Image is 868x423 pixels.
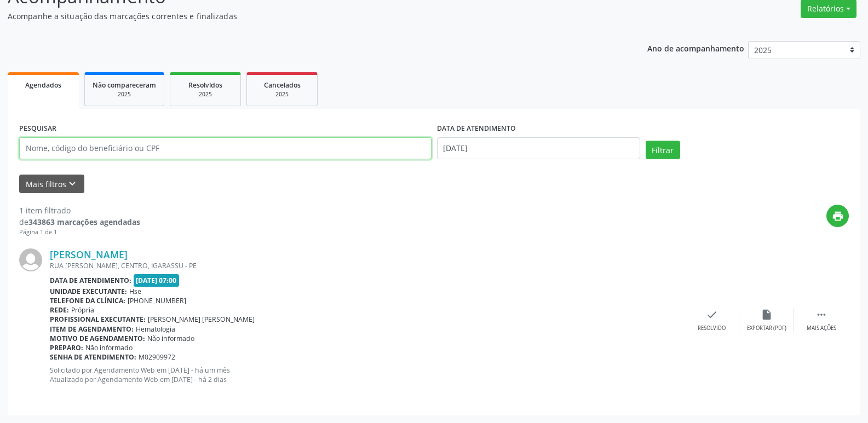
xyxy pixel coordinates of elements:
[19,137,432,159] input: Nome, código do beneficiário ou CPF
[93,80,156,90] span: Não compareceram
[50,248,128,260] a: [PERSON_NAME]
[50,305,69,315] b: Rede:
[19,248,42,271] img: img
[19,120,56,137] label: PESQUISAR
[826,205,849,227] button: print
[50,352,136,362] b: Senha de atendimento:
[66,178,78,190] i: keyboard_arrow_down
[50,325,134,334] b: Item de agendamento:
[128,296,186,305] span: [PHONE_NUMBER]
[129,287,141,296] span: Hse
[647,41,744,55] p: Ano de acompanhamento
[50,366,685,384] p: Solicitado por Agendamento Web em [DATE] - há um mês Atualizado por Agendamento Web em [DATE] - h...
[50,296,125,305] b: Telefone da clínica:
[50,334,145,343] b: Motivo de agendamento:
[93,90,156,98] div: 2025
[264,80,301,90] span: Cancelados
[8,10,605,22] p: Acompanhe a situação das marcações correntes e finalizadas
[50,261,685,270] div: RUA [PERSON_NAME], CENTRO, IGARASSU - PE
[832,210,844,222] i: print
[815,309,827,321] i: 
[761,309,773,321] i: insert_drive_file
[19,216,140,228] div: de
[134,274,180,287] span: [DATE] 07:00
[50,343,83,352] b: Preparo:
[698,325,726,332] div: Resolvido
[706,309,718,321] i: check
[139,352,175,362] span: M02909972
[147,334,194,343] span: Não informado
[188,80,222,90] span: Resolvidos
[19,175,84,194] button: Mais filtroskeyboard_arrow_down
[148,315,255,324] span: [PERSON_NAME] [PERSON_NAME]
[28,217,140,227] strong: 343863 marcações agendadas
[437,137,640,159] input: Selecione um intervalo
[50,276,131,285] b: Data de atendimento:
[50,315,146,324] b: Profissional executante:
[747,325,786,332] div: Exportar (PDF)
[136,325,175,334] span: Hematologia
[25,80,61,90] span: Agendados
[255,90,309,98] div: 2025
[85,343,133,352] span: Não informado
[807,325,836,332] div: Mais ações
[19,205,140,216] div: 1 item filtrado
[71,305,94,315] span: Própria
[50,287,127,296] b: Unidade executante:
[646,141,680,159] button: Filtrar
[178,90,233,98] div: 2025
[19,228,140,237] div: Página 1 de 1
[437,120,516,137] label: DATA DE ATENDIMENTO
